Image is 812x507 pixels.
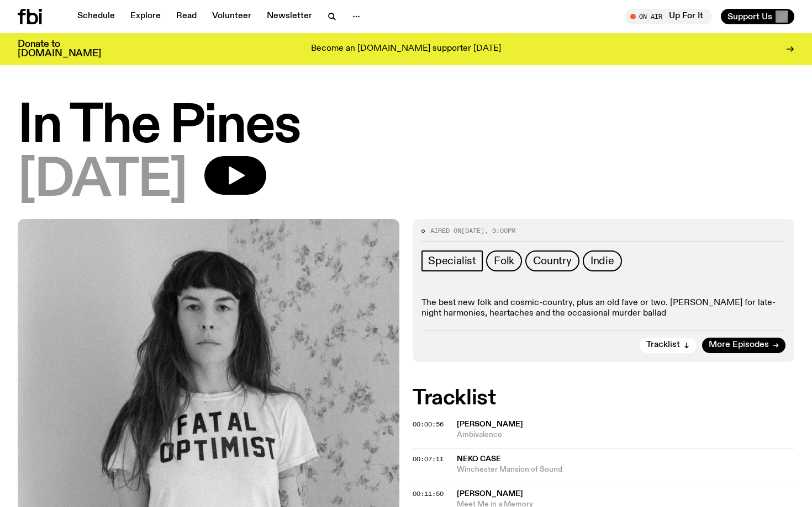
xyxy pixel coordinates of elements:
h3: Donate to [DOMAIN_NAME] [18,40,101,58]
button: Tracklist [640,338,697,353]
a: Folk [486,250,522,271]
span: Aired on [430,226,461,235]
p: The best new folk and cosmic-country, plus an old fave or two. [PERSON_NAME] for late-night harmo... [421,298,785,319]
span: 00:00:56 [413,420,444,429]
span: Folk [494,255,514,267]
span: Support Us [727,12,772,22]
h2: Tracklist [413,388,794,408]
button: On AirUp For It [625,9,712,24]
span: [PERSON_NAME] [457,420,523,428]
a: Specialist [421,250,483,271]
span: Ambivalence [457,430,794,440]
span: [PERSON_NAME] [457,490,523,498]
span: , 9:00pm [484,226,515,235]
a: Indie [583,250,622,271]
span: Neko Case [457,455,501,463]
span: [DATE] [18,156,187,206]
a: Newsletter [260,9,319,24]
a: Explore [124,9,167,24]
span: Specialist [428,255,476,267]
button: 00:11:50 [413,491,444,497]
span: [DATE] [461,226,484,235]
span: More Episodes [709,341,769,349]
a: Volunteer [205,9,258,24]
span: 00:07:11 [413,455,444,463]
span: Tracklist [646,341,680,349]
a: Read [170,9,203,24]
p: Become an [DOMAIN_NAME] supporter [DATE] [311,44,501,54]
button: 00:00:56 [413,421,444,428]
a: Country [525,250,579,271]
span: Indie [590,255,614,267]
a: Schedule [71,9,122,24]
h1: In The Pines [18,102,794,152]
button: 00:07:11 [413,456,444,462]
span: Country [533,255,572,267]
span: Winchester Mansion of Sound [457,465,794,475]
button: Support Us [721,9,794,24]
a: More Episodes [702,338,785,353]
span: 00:11:50 [413,489,444,498]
